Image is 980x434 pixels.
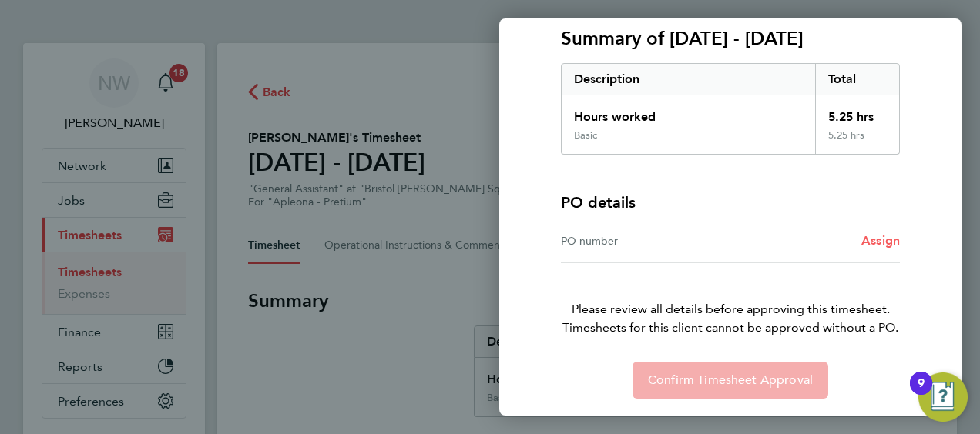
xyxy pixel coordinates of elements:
[561,26,900,51] h3: Summary of [DATE] - [DATE]
[562,64,815,95] div: Description
[561,192,636,213] h4: PO details
[561,63,900,155] div: Summary of 02 - 08 Aug 2025
[815,95,900,129] div: 5.25 hrs
[918,372,968,422] button: Open Resource Center, 9 new notifications
[815,129,900,154] div: 5.25 hrs
[861,232,900,250] a: Assign
[861,233,900,248] span: Assign
[561,232,730,250] div: PO number
[542,319,918,337] span: Timesheets for this client cannot be approved without a PO.
[918,383,925,403] div: 9
[815,64,900,95] div: Total
[562,95,815,129] div: Hours worked
[574,129,597,142] div: Basic
[542,263,918,337] p: Please review all details before approving this timesheet.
